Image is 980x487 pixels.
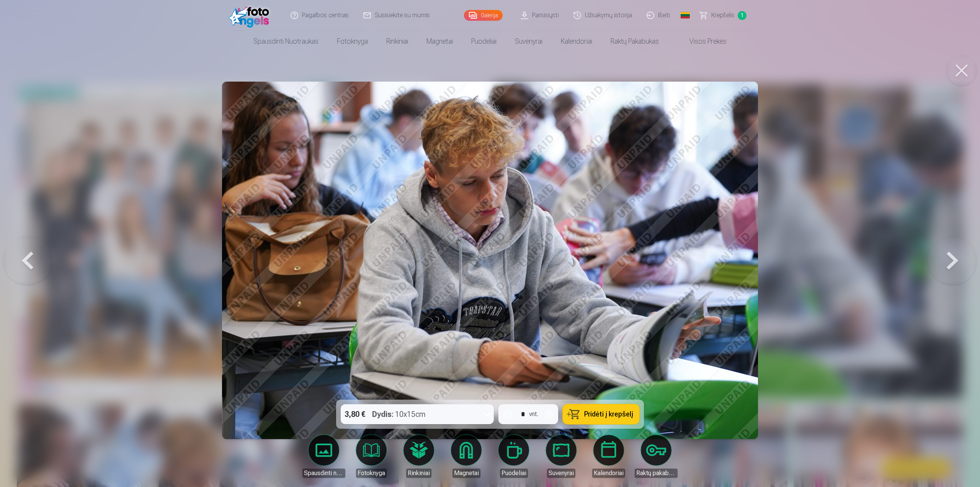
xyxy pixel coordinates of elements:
a: Puodeliai [462,31,506,52]
strong: Dydis : [372,409,394,420]
a: Suvenyrai [540,435,583,478]
button: Pridėti į krepšelį [563,404,639,424]
a: Kalendoriai [552,31,601,52]
a: Magnetai [445,435,488,478]
a: Magnetai [417,31,462,52]
div: vnt. [529,410,538,419]
img: /fa2 [229,3,273,28]
span: Krepšelis [711,11,735,20]
div: Kalendoriai [592,469,625,478]
a: Rinkiniai [397,435,440,478]
a: Spausdinti nuotraukas [302,435,345,478]
a: Fotoknyga [328,31,377,52]
div: 10x15cm [372,404,426,424]
div: Spausdinti nuotraukas [302,469,345,478]
a: Visos prekės [668,31,736,52]
div: Fotoknyga [356,469,387,478]
div: Magnetai [452,469,480,478]
a: Fotoknyga [350,435,393,478]
div: Puodeliai [500,469,528,478]
a: Kalendoriai [587,435,630,478]
a: Puodeliai [492,435,535,478]
a: Galerija [464,10,503,21]
div: Raktų pakabukas [635,469,678,478]
span: 1 [738,11,746,20]
a: Spausdinti nuotraukas [244,31,328,52]
a: Raktų pakabukas [601,31,668,52]
a: Suvenyrai [506,31,552,52]
span: Pridėti į krepšelį [584,411,633,418]
div: 3,80 € [341,404,369,424]
a: Rinkiniai [377,31,417,52]
div: Suvenyrai [547,469,575,478]
div: Rinkiniai [406,469,431,478]
a: Raktų pakabukas [635,435,678,478]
